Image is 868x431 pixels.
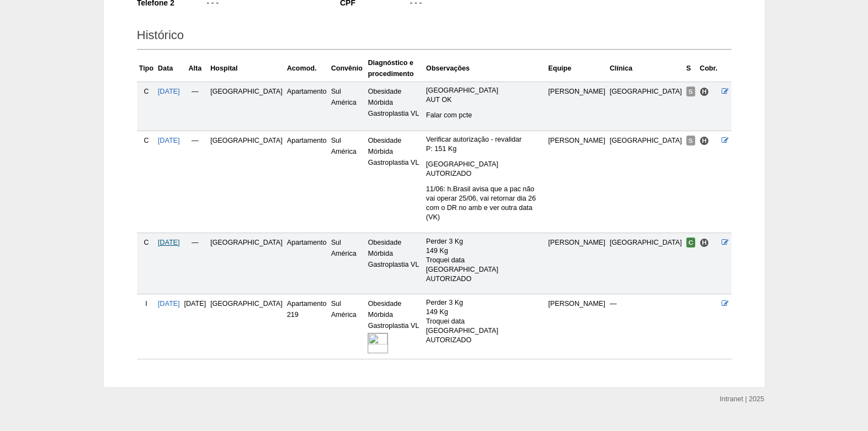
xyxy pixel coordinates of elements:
td: Sul América [329,294,365,359]
a: [DATE] [158,88,180,95]
th: Convênio [329,55,365,82]
td: — [182,82,209,131]
th: Tipo [137,55,156,82]
td: [PERSON_NAME] [546,294,608,359]
td: Apartamento [285,82,329,131]
div: Intranet | 2025 [720,394,765,405]
span: Suspensa [686,136,695,146]
th: Data [156,55,182,82]
td: Apartamento 219 [285,294,329,359]
th: Alta [182,55,209,82]
span: Hospital [700,238,709,247]
a: [DATE] [158,239,180,246]
p: 11/06: h.Brasil avisa que a pac não vai operar 25/06, vai retornar dia 26 com o DR no amb e ver o... [426,185,544,222]
span: Hospital [700,136,709,146]
td: Obesidade Mórbida Gastroplastia VL [365,82,424,131]
td: [GEOGRAPHIC_DATA] [208,82,285,131]
div: C [139,86,154,97]
span: Hospital [700,87,709,96]
td: — [608,294,684,359]
td: Sul América [329,131,365,233]
td: [GEOGRAPHIC_DATA] [208,131,285,233]
td: Sul América [329,82,365,131]
div: C [139,135,154,146]
p: Falar com pcte [426,111,544,120]
td: Obesidade Mórbida Gastroplastia VL [365,294,424,359]
div: I [139,298,154,309]
th: Hospital [208,55,285,82]
td: Obesidade Mórbida Gastroplastia VL [365,131,424,233]
p: Verificar autorização - revalidar P: 151 Kg [426,135,544,154]
th: Equipe [546,55,608,82]
td: [PERSON_NAME] [546,233,608,294]
td: [GEOGRAPHIC_DATA] [208,294,285,359]
a: [DATE] [158,300,180,308]
span: Confirmada [686,238,696,247]
td: Apartamento [285,131,329,233]
th: Observações [424,55,546,82]
td: — [182,233,209,294]
td: [GEOGRAPHIC_DATA] [608,233,684,294]
span: Suspensa [686,87,695,96]
p: [GEOGRAPHIC_DATA] AUT OK [426,86,544,105]
td: [PERSON_NAME] [546,131,608,233]
div: C [139,237,154,248]
th: Acomod. [285,55,329,82]
td: Apartamento [285,233,329,294]
th: Cobr. [697,55,719,82]
h2: Histórico [137,24,731,50]
td: Obesidade Mórbida Gastroplastia VL [365,233,424,294]
td: [PERSON_NAME] [546,82,608,131]
td: — [182,131,209,233]
a: [DATE] [158,137,180,144]
th: Clínica [608,55,684,82]
td: [GEOGRAPHIC_DATA] [208,233,285,294]
p: Perder 3 Kg 149 Kg Troquei data [GEOGRAPHIC_DATA] AUTORIZADO [426,237,544,284]
p: [GEOGRAPHIC_DATA] AUTORIZADO [426,160,544,179]
th: S [684,55,698,82]
td: Sul América [329,233,365,294]
th: Diagnóstico e procedimento [365,55,424,82]
p: Perder 3 Kg 149 Kg Troquei data [GEOGRAPHIC_DATA] AUTORIZADO [426,298,544,345]
td: [GEOGRAPHIC_DATA] [608,82,684,131]
td: [GEOGRAPHIC_DATA] [608,131,684,233]
span: [DATE] [184,300,206,308]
